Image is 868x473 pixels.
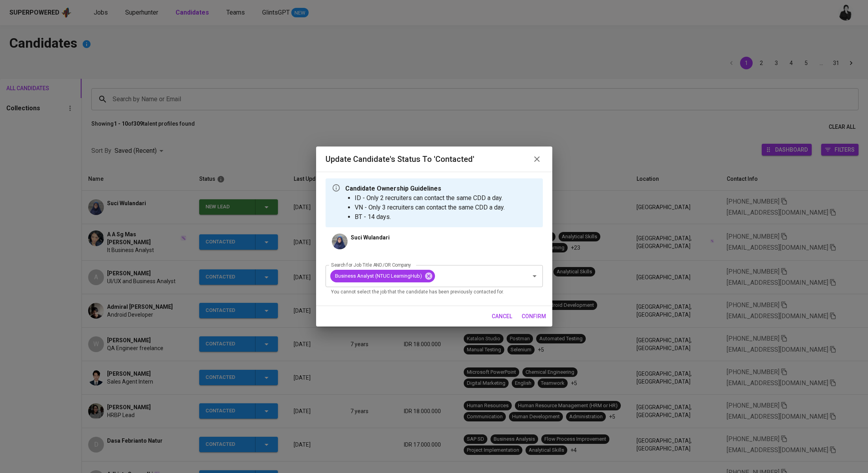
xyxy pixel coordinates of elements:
[330,270,435,282] div: Business Analyst (NTUC LearningHub)
[330,272,427,280] span: Business Analyst (NTUC LearningHub)
[529,271,540,282] button: Open
[345,184,505,193] p: Candidate Ownership Guidelines
[355,212,505,222] li: BT - 14 days.
[332,234,348,249] img: 51e8663b7045c14807e108c1f4e81431.jpg
[355,203,505,212] li: VN - Only 3 recruiters can contact the same CDD a day.
[522,312,546,321] span: confirm
[489,309,515,324] button: cancel
[518,309,549,324] button: confirm
[355,193,505,203] li: ID - Only 2 recruiters can contact the same CDD a day.
[351,234,390,241] p: Suci Wulandari
[492,312,512,321] span: cancel
[326,153,474,165] h6: Update Candidate's Status to 'Contacted'
[331,288,537,296] p: You cannot select the job that the candidate has been previously contacted for.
